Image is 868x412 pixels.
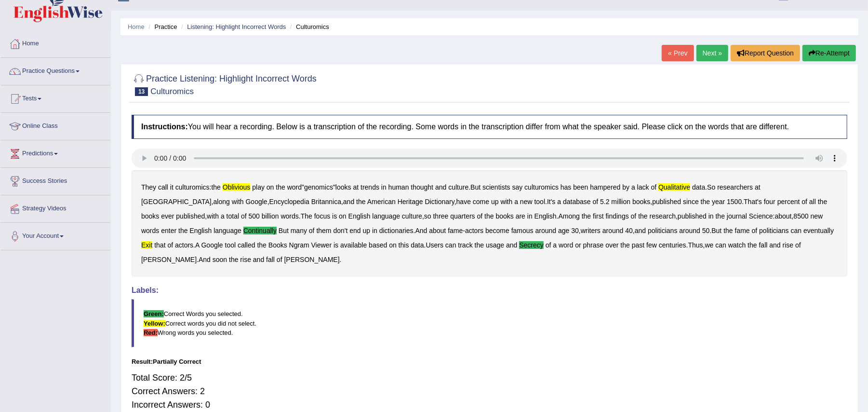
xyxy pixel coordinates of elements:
[175,183,210,191] b: culturomics
[132,170,847,276] div: : " " . . , , , , . . , . , . , . , : , . - , , . . . . , . .
[317,227,332,234] b: them
[573,183,588,191] b: been
[678,212,707,220] b: published
[744,198,762,206] b: That's
[268,241,287,249] b: Books
[764,198,775,206] b: four
[514,198,518,206] b: a
[749,212,773,220] b: Science
[167,241,173,249] b: of
[527,212,533,220] b: in
[512,183,523,191] b: say
[372,227,377,234] b: in
[411,241,424,249] b: data
[802,45,856,61] button: Re-Attempt
[524,183,559,191] b: culturomics
[425,198,454,206] b: Dictionary
[411,183,433,191] b: thought
[448,183,468,191] b: culture
[141,198,212,206] b: [GEOGRAPHIC_DATA]
[759,241,768,249] b: fall
[269,198,309,206] b: Encyclopedia
[388,183,409,191] b: human
[612,198,631,206] b: million
[141,183,156,191] b: They
[519,241,544,249] b: secrecy
[547,198,555,206] b: It's
[361,183,379,191] b: trends
[141,241,152,249] b: exit
[559,241,573,249] b: word
[658,183,690,191] b: qualitative
[553,241,557,249] b: a
[381,183,387,191] b: in
[276,183,285,191] b: the
[0,85,110,110] a: Tests
[456,198,471,206] b: have
[332,212,337,220] b: is
[809,198,816,206] b: all
[399,241,409,249] b: this
[727,198,742,206] b: 1500
[622,183,629,191] b: by
[534,212,557,220] b: English
[301,212,312,220] b: The
[475,241,484,249] b: the
[424,212,431,220] b: so
[339,212,347,220] b: on
[135,87,148,96] span: 13
[818,198,827,206] b: the
[652,198,681,206] b: published
[701,198,710,206] b: the
[546,241,551,249] b: of
[558,227,569,234] b: age
[496,212,514,220] b: books
[402,212,422,220] b: culture
[433,212,449,220] b: three
[646,241,657,249] b: few
[583,241,604,249] b: phrase
[803,227,834,234] b: eventually
[794,212,809,220] b: 8500
[262,212,279,220] b: billion
[728,241,746,249] b: watch
[802,198,808,206] b: of
[132,357,847,366] div: Result:
[477,212,483,220] b: of
[0,58,110,82] a: Practice Questions
[214,198,230,206] b: along
[201,241,223,249] b: Google
[605,241,618,249] b: over
[213,256,227,263] b: soon
[238,241,255,249] b: called
[727,212,747,220] b: journal
[253,256,264,263] b: and
[291,227,307,234] b: many
[683,198,699,206] b: since
[659,241,686,249] b: centuries
[426,241,444,249] b: Users
[161,212,174,220] b: ever
[731,45,800,61] button: Report Question
[246,198,267,206] b: Google
[561,183,572,191] b: has
[775,212,792,220] b: about
[349,227,361,234] b: end
[0,195,110,220] a: Strategy Videos
[777,198,800,206] b: percent
[606,212,629,220] b: findings
[170,183,174,191] b: it
[311,198,341,206] b: Britannica
[735,227,750,234] b: fame
[144,329,158,336] b: Red:
[755,183,761,191] b: at
[748,241,757,249] b: the
[590,183,621,191] b: hampered
[284,256,340,263] b: [PERSON_NAME]
[340,241,367,249] b: available
[593,198,599,206] b: of
[575,241,581,249] b: or
[212,183,221,191] b: the
[501,198,513,206] b: with
[450,212,475,220] b: quarters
